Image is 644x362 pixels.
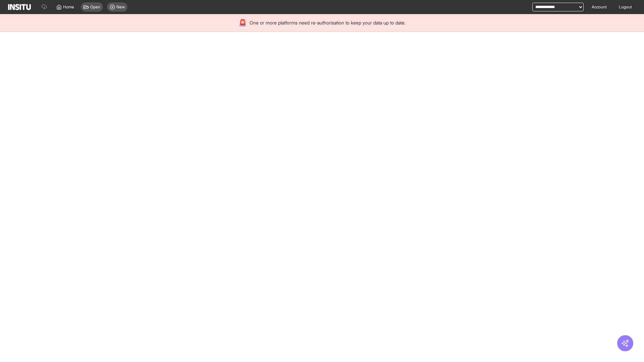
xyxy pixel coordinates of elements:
[238,18,247,27] div: 🚨
[250,19,406,26] span: One or more platforms need re-authorisation to keep your data up to date.
[116,4,125,10] span: New
[90,4,100,10] span: Open
[63,4,74,10] span: Home
[8,4,31,10] img: Logo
